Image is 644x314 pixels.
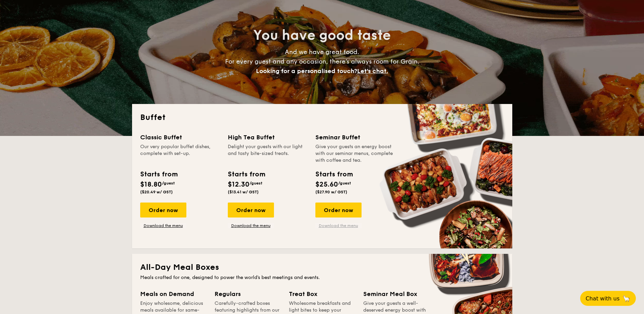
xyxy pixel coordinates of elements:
div: Starts from [140,169,177,179]
div: Delight your guests with our light and tasty bite-sized treats. [228,143,307,164]
span: You have good taste [253,27,391,43]
span: /guest [250,181,262,186]
h2: All-Day Meal Boxes [140,262,504,273]
button: Chat with us🦙 [580,291,636,306]
div: Classic Buffet [140,133,220,142]
div: Meals crafted for one, designed to power the world's best meetings and events. [140,274,504,281]
span: /guest [338,181,351,186]
span: And we have great food. For every guest and any occasion, there’s always room for Grain. [225,48,419,75]
div: Starts from [315,169,352,179]
span: Looking for a personalised touch? [256,67,357,75]
div: Our very popular buffet dishes, complete with set-up. [140,143,220,164]
div: Order now [228,203,274,217]
div: Seminar Meal Box [363,289,429,299]
h2: Buffet [140,112,504,123]
div: Order now [140,203,186,217]
span: $25.60 [315,180,338,189]
a: Download the menu [228,223,274,228]
div: Order now [315,203,362,217]
span: Chat with us [586,295,620,302]
span: $12.30 [228,180,250,189]
a: Download the menu [140,223,186,228]
div: Starts from [228,169,265,179]
span: ($20.49 w/ GST) [140,190,173,194]
span: Let's chat. [357,67,388,75]
div: High Tea Buffet [228,133,307,142]
span: 🦙 [622,295,630,302]
span: /guest [162,181,175,186]
div: Regulars [215,289,281,299]
div: Seminar Buffet [315,133,395,142]
span: ($27.90 w/ GST) [315,190,347,194]
span: $18.80 [140,180,162,189]
div: Give your guests an energy boost with our seminar menus, complete with coffee and tea. [315,143,395,164]
a: Download the menu [315,223,362,228]
div: Treat Box [289,289,355,299]
span: ($13.41 w/ GST) [228,190,259,194]
div: Meals on Demand [140,289,206,299]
